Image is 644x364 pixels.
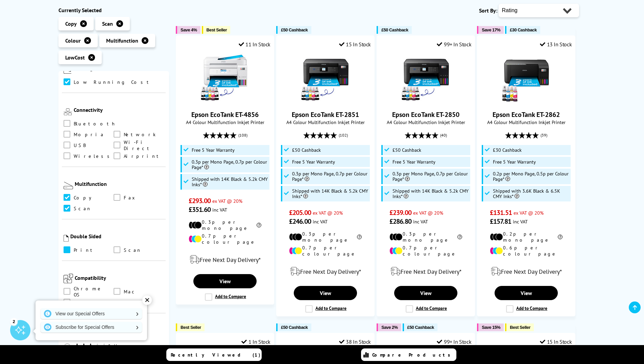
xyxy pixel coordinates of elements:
button: £50 Cashback [403,323,437,331]
span: Wireless [74,152,113,160]
span: Best Seller [510,325,530,330]
span: Best Seller [207,27,227,32]
div: 11 In Stock [239,41,270,48]
span: (39) [541,129,547,142]
div: Multifunction [75,180,164,187]
button: Best Seller [176,323,205,331]
div: 13 In Stock [540,41,572,48]
img: Compatibility [64,274,73,283]
button: Save 4% [176,26,200,34]
span: Print [74,246,95,254]
span: Save 15% [482,325,500,330]
div: Double Sided [70,233,164,240]
button: Best Seller [202,26,231,34]
div: 99+ In Stock [437,338,471,345]
span: Shipped with 14K Black & 5.2k CMY Inks* [292,188,368,199]
span: Save 2% [381,325,398,330]
span: (108) [238,129,247,142]
label: Add to Compare [406,305,447,313]
a: Epson EcoTank ET-4856 [191,110,259,119]
span: £50 Cashback [292,147,321,153]
span: (40) [440,129,447,142]
span: Colour [65,37,81,44]
span: Free 5 Year Warranty [292,159,335,165]
a: Epson EcoTank ET-2850 [401,98,451,105]
span: 0.3p per Mono Page, 0.7p per Colour Page* [192,159,268,170]
a: Epson EcoTank ET-4856 [200,98,251,105]
span: inc VAT [212,207,227,213]
span: Free 5 Year Warranty [493,159,536,165]
span: Copy [65,20,77,27]
span: Bluetooth [74,120,116,127]
a: Recently Viewed (1) [166,348,262,361]
div: Connectivity [74,106,164,113]
span: USB [74,142,86,149]
span: Shipped with 14K Black & 5.2k CMY Inks* [392,188,469,199]
span: ex VAT @ 20% [212,198,242,204]
label: Add to Compare [205,293,246,301]
li: 0.3p per mono page [389,231,462,243]
span: Mac [124,288,137,295]
span: £50 Cashback [407,325,434,330]
span: £246.00 [289,217,311,226]
span: Fax [124,194,137,201]
img: Epson EcoTank ET-2850 [401,53,451,103]
img: Multifunction [64,182,73,189]
span: £30 Cashback [493,147,522,153]
span: £157.81 [490,217,511,226]
span: Low Running Cost [74,78,152,86]
span: £239.00 [389,208,411,217]
a: View [394,286,457,300]
span: Scan [102,20,113,27]
span: Recently Viewed (1) [171,352,261,358]
a: Epson EcoTank ET-2862 [501,98,552,105]
img: Epson EcoTank ET-2862 [501,53,552,103]
li: 0.7p per colour page [389,245,462,257]
span: Free 5 Year Warranty [392,159,435,165]
span: £205.00 [289,208,311,217]
span: A4 Colour Multifunction Inkjet Printer [180,119,270,125]
a: Epson EcoTank ET-2851 [292,110,359,119]
span: £351.60 [189,205,211,214]
span: Network [124,131,156,138]
div: 1 In Stock [241,338,270,345]
div: 15 In Stock [339,41,371,48]
button: Save 17% [477,26,504,34]
span: Chrome OS [74,288,114,295]
a: Compare Products [361,348,456,361]
span: ex VAT @ 20% [313,210,343,216]
button: £50 Cashback [276,26,311,34]
li: 0.7p per colour page [189,233,261,245]
span: ex VAT @ 20% [514,210,544,216]
a: View [294,286,357,300]
span: £131.51 [490,208,512,217]
span: 0.2p per Mono Page, 0.5p per Colour Page* [493,171,569,182]
div: modal_delivery [280,262,371,281]
span: ex VAT @ 20% [413,210,443,216]
span: Sort By: [479,7,497,14]
span: £50 Cashback [381,27,408,32]
span: £50 Cashback [392,147,421,153]
button: Save 2% [377,323,401,331]
span: Shipped with 3.6K Black & 6.5K CMY Inks* [493,188,569,199]
label: Add to Compare [305,305,347,313]
button: £30 Cashback [505,26,540,34]
span: Airprint [124,152,162,160]
img: Epson EcoTank ET-2851 [300,53,351,103]
span: £293.00 [189,196,211,205]
a: Epson EcoTank ET-2850 [392,110,459,119]
a: Epson EcoTank ET-2862 [493,110,560,119]
span: Copy [74,194,96,201]
li: 0.3p per mono page [289,231,362,243]
span: LowCost [65,54,85,61]
span: £286.80 [389,217,411,226]
a: Epson EcoTank ET-2851 [300,98,351,105]
div: Compatibility [75,274,164,281]
img: Epson EcoTank ET-4856 [200,53,251,103]
span: (102) [339,129,348,142]
button: £50 Cashback [276,323,311,331]
span: Save 4% [181,27,197,32]
div: 38 In Stock [339,338,371,345]
span: Multifunction [106,37,138,44]
li: 0.3p per mono page [189,219,261,231]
